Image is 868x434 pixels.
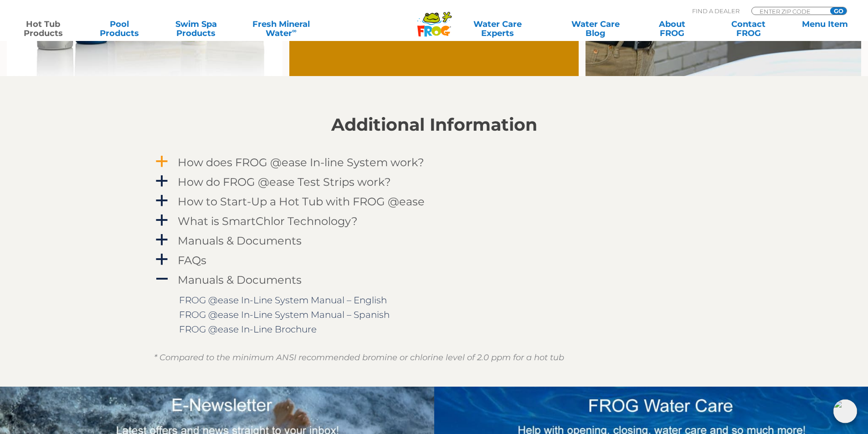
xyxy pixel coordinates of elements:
[239,20,324,38] a: Fresh MineralWater∞
[154,193,714,210] a: a How to Start-Up a Hot Tub with FROG @ease
[154,154,714,171] a: a How does FROG @ease In-line System work?
[155,233,169,247] span: a
[155,272,169,286] span: A
[155,155,169,168] span: a
[154,252,714,269] a: a FAQs
[179,295,387,306] a: FROG @ease In-Line System Manual – English
[714,20,782,38] a: ContactFROG
[154,271,714,288] a: A Manuals & Documents
[178,156,424,168] h4: How does FROG @ease In-line System work?
[759,7,820,15] input: Zip Code Form
[162,20,230,38] a: Swim SpaProducts
[178,254,206,266] h4: FAQs
[154,115,714,135] h2: Additional Information
[155,214,169,227] span: a
[155,194,169,208] span: a
[561,20,629,38] a: Water CareBlog
[178,235,302,247] h4: Manuals & Documents
[179,324,317,335] a: FROG @ease In-Line Brochure
[9,20,77,38] a: Hot TubProducts
[178,274,302,286] h4: Manuals & Documents
[154,352,564,363] em: * Compared to the minimum ANSI recommended bromine or chlorine level of 2.0 ppm for a hot tub
[442,20,553,38] a: Water CareExperts
[86,20,154,38] a: PoolProducts
[178,215,358,227] h4: What is SmartChlor Technology?
[179,309,390,320] a: FROG @ease In-Line System Manual – Spanish
[292,27,297,34] sup: ∞
[833,399,857,423] img: openIcon
[830,7,847,15] input: GO
[155,253,169,266] span: a
[154,232,714,249] a: a Manuals & Documents
[154,174,714,190] a: a How do FROG @ease Test Strips work?
[178,176,391,188] h4: How do FROG @ease Test Strips work?
[154,213,714,230] a: a What is SmartChlor Technology?
[692,7,740,15] p: Find A Dealer
[155,174,169,188] span: a
[791,20,859,38] a: Menu Item
[178,195,425,208] h4: How to Start-Up a Hot Tub with FROG @ease
[638,20,706,38] a: AboutFROG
